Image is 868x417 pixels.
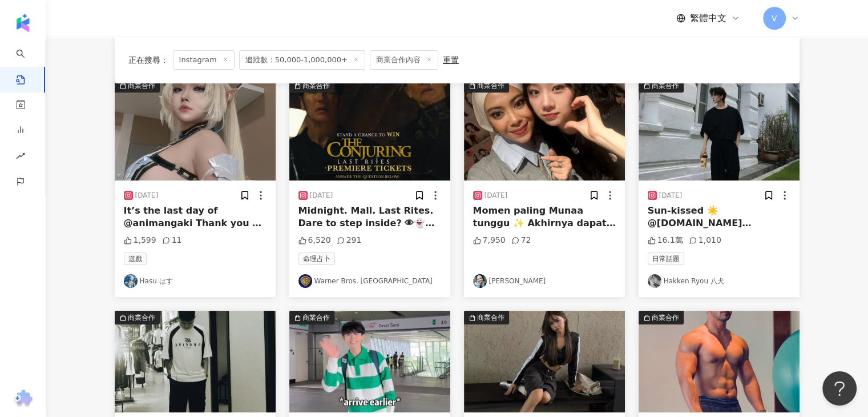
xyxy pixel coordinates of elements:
[162,235,182,246] div: 11
[115,79,276,181] div: post-image商業合作
[639,311,800,412] img: post-image
[289,79,450,181] img: post-image
[648,274,790,288] a: KOL AvatarHakken Ryou 八犬
[289,79,450,181] div: post-image商業合作
[337,235,362,246] div: 291
[822,371,857,406] iframe: Help Scout Beacon - Open
[464,311,625,412] img: post-image
[16,41,39,86] a: search
[128,80,155,91] div: 商業合作
[464,79,625,181] div: post-image商業合作
[477,80,504,91] div: 商業合作
[477,312,504,323] div: 商業合作
[648,274,661,288] img: KOL Avatar
[302,80,330,91] div: 商業合作
[302,312,330,323] div: 商業合作
[12,390,34,408] img: chrome extension
[639,79,800,181] div: post-image商業合作
[473,274,616,288] a: KOL Avatar[PERSON_NAME]
[772,12,777,25] span: V
[648,252,684,265] span: 日常話題
[473,274,487,288] img: KOL Avatar
[648,235,683,246] div: 16.1萬
[173,50,235,70] span: Instagram
[443,55,459,65] div: 重置
[298,252,335,265] span: 命理占卜
[485,191,508,201] div: [DATE]
[511,235,531,246] div: 72
[124,252,147,265] span: 遊戲
[464,79,625,181] img: post-image
[690,12,726,25] span: 繁體中文
[298,235,331,246] div: 6,520
[652,312,679,323] div: 商業合作
[652,80,679,91] div: 商業合作
[639,79,800,181] img: post-image
[689,235,721,246] div: 1,010
[639,311,800,412] div: post-image商業合作
[115,311,276,412] div: post-image商業合作
[473,235,506,246] div: 7,950
[298,205,441,230] div: Midnight. Mall. Last Rites. Dare to step inside? 👁👻 Are you a Conjuring fan? Think you got what i...
[648,205,790,230] div: Sun-kissed ☀️ @[DOMAIN_NAME] #aunteajenny #aunteajennymy
[124,274,267,288] a: KOL AvatarHasu はす
[128,55,168,65] span: 正在搜尋 ：
[239,50,365,70] span: 追蹤數：50,000-1,000,000+
[135,191,159,201] div: [DATE]
[473,205,616,230] div: Momen paling Munaa tunggu ✨ Akhirnya dapat host untuk Fan Meet [PERSON_NAME] untuk @hyeri_0609 🥹🥹...
[659,191,683,201] div: [DATE]
[124,205,267,230] div: It’s the last day of @animangaki Thank you all for supporting me these past few days 💕 Let’s take...
[310,191,333,201] div: [DATE]
[115,79,276,181] img: post-image
[128,312,155,323] div: 商業合作
[298,274,312,288] img: KOL Avatar
[289,311,450,412] div: post-image商業合作
[115,311,276,412] img: post-image
[14,14,32,32] img: logo icon
[16,145,25,170] span: rise
[298,274,441,288] a: KOL AvatarWarner Bros. [GEOGRAPHIC_DATA]
[124,235,156,246] div: 1,599
[464,311,625,412] div: post-image商業合作
[370,50,438,70] span: 商業合作內容
[124,274,138,288] img: KOL Avatar
[289,311,450,412] img: post-image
